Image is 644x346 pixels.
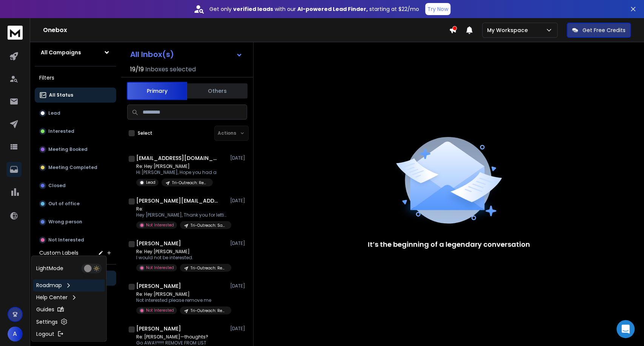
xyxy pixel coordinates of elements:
h3: Filters [35,72,116,83]
p: Lead [146,180,155,185]
button: Not Interested [35,232,116,248]
h1: [EMAIL_ADDRESS][DOMAIN_NAME] [136,154,219,162]
p: My Workspace [487,26,531,34]
p: Get Free Credits [583,26,626,34]
button: Out of office [35,196,116,211]
h1: [PERSON_NAME] [136,282,181,290]
img: logo [8,26,23,40]
h1: All Campaigns [41,49,81,56]
p: Re: [136,206,227,212]
p: [DATE] [230,283,247,289]
p: Meeting Completed [48,165,97,171]
button: Others [187,83,247,99]
p: Not Interested [146,308,174,313]
p: [DATE] [230,240,247,246]
p: [DATE] [230,326,247,332]
p: Hi [PERSON_NAME], Hope you had a [136,169,217,175]
p: Re: Hey [PERSON_NAME] [136,249,227,255]
p: Not Interested [48,237,84,243]
p: It’s the beginning of a legendary conversation [368,239,530,250]
strong: AI-powered Lead Finder, [297,5,368,13]
span: 19 / 19 [130,65,144,74]
p: Tri-Outreach: Real Estate [191,265,227,271]
h1: Onebox [43,26,449,35]
p: Meeting Booked [48,146,88,152]
a: Settings [33,315,105,328]
button: Primary [127,82,187,100]
p: Logout [36,330,54,337]
button: Wrong person [35,214,116,229]
h1: [PERSON_NAME][EMAIL_ADDRESS][PERSON_NAME][DOMAIN_NAME] [136,197,219,205]
p: I would not be interested. [136,255,227,261]
a: Roadmap [33,279,105,291]
p: [DATE] [230,198,247,204]
p: Tri-Outreach: Real Estate [191,308,227,314]
button: Try Now [425,3,450,15]
p: Tri-Outreach: SaaS/Tech [191,223,227,228]
button: All Status [35,88,116,103]
button: Meeting Booked [35,142,116,157]
p: Light Mode [36,264,63,272]
a: Guides [33,303,105,315]
p: [DATE] [230,155,247,161]
p: Guides [36,306,54,313]
p: Re: Hey [PERSON_NAME] [136,291,227,297]
button: All Campaigns [35,45,116,60]
p: Help Center [36,294,68,301]
p: Tri-Outreach: Real Estate [172,180,208,186]
button: Lead [35,106,116,121]
button: Interested [35,124,116,139]
h3: Custom Labels [39,249,78,257]
h1: All Inbox(s) [130,51,174,58]
p: Try Now [427,5,448,13]
p: Re: Hey [PERSON_NAME] [136,163,217,169]
p: Not Interested [146,222,174,228]
button: A [8,326,23,341]
h1: [PERSON_NAME] [136,325,181,332]
p: Roadmap [36,281,62,289]
p: Get only with our starting at $22/mo [209,5,419,13]
h3: Inboxes selected [145,65,196,74]
p: Settings [36,318,58,325]
p: Go AWAY!!!!!! REMOVE FROM LIST [136,340,227,346]
p: Wrong person [48,219,82,225]
p: Not Interested [146,265,174,271]
button: Get Free Credits [567,23,631,38]
h1: [PERSON_NAME] [136,240,181,247]
p: Interested [48,128,74,134]
div: Open Intercom Messenger [616,320,635,338]
p: All Status [49,92,73,98]
button: Closed [35,178,116,193]
p: Closed [48,183,66,189]
p: Not interested please remove me [136,297,227,303]
button: All Inbox(s) [124,47,249,62]
label: Select [138,130,152,136]
a: Help Center [33,291,105,303]
button: Meeting Completed [35,160,116,175]
p: Hey [PERSON_NAME], Thank you for letting [136,212,227,218]
p: Re: [PERSON_NAME]—thoughts? [136,334,227,340]
p: Lead [48,110,60,116]
strong: verified leads [233,5,273,13]
p: Out of office [48,201,80,207]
